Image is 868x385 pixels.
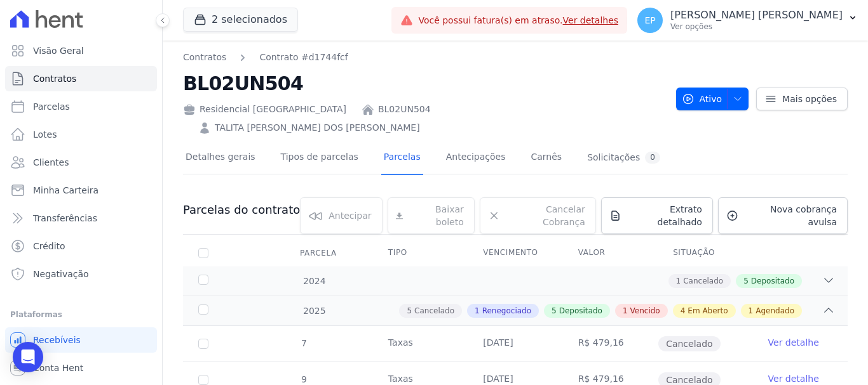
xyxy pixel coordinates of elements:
[373,240,468,266] th: Tipo
[33,212,97,225] span: Transferências
[681,305,686,316] span: 4
[5,150,157,175] a: Clientes
[768,372,819,385] a: Ver detalhe
[5,94,157,119] a: Parcelas
[5,122,157,147] a: Lotes
[563,15,619,25] a: Ver detalhes
[33,44,84,57] span: Visão Geral
[644,16,655,25] span: EP
[528,141,564,175] a: Carnês
[601,197,713,234] a: Extrato detalhado
[5,206,157,231] a: Transferências
[552,305,557,316] span: 5
[33,184,98,197] span: Minha Carteira
[475,305,480,316] span: 1
[749,305,754,316] span: 1
[259,51,348,64] a: Contrato #d1744fcf
[33,240,65,252] span: Crédito
[623,305,628,316] span: 1
[676,88,749,110] button: Ativo
[627,203,702,228] span: Extrato detalhado
[768,336,819,349] a: Ver detalhe
[33,156,69,169] span: Clientes
[627,3,868,38] button: EP [PERSON_NAME] [PERSON_NAME] Ver opções
[215,121,420,134] a: TALITA [PERSON_NAME] DOS [PERSON_NAME]
[33,128,57,141] span: Lotes
[743,203,837,228] span: Nova cobrança avulsa
[198,339,208,349] input: Só é possível selecionar pagamentos em aberto
[278,141,361,175] a: Tipos de parcelas
[5,261,157,287] a: Negativação
[5,327,157,353] a: Recebíveis
[782,93,837,105] span: Mais opções
[658,240,752,266] th: Situação
[5,38,157,63] a: Visão Geral
[418,14,618,27] span: Você possui fatura(s) em atraso.
[751,275,794,287] span: Depositado
[482,305,531,316] span: Renegociado
[183,202,300,218] h3: Parcelas do contrato
[407,305,412,316] span: 5
[658,336,720,351] span: Cancelado
[183,69,666,98] h2: BL02UN504
[33,100,70,113] span: Parcelas
[683,275,723,287] span: Cancelado
[682,88,722,110] span: Ativo
[645,152,660,164] div: 0
[183,8,298,32] button: 2 selecionados
[183,103,346,116] div: Residencial [GEOGRAPHIC_DATA]
[10,307,152,322] div: Plataformas
[183,51,348,64] nav: Breadcrumb
[5,355,157,381] a: Conta Hent
[414,305,454,316] span: Cancelado
[468,326,562,362] td: [DATE]
[33,362,83,374] span: Conta Hent
[13,342,43,372] div: Open Intercom Messenger
[630,305,660,316] span: Vencido
[373,326,468,362] td: Taxas
[381,141,423,175] a: Parcelas
[378,103,431,116] a: BL02UN504
[585,141,663,175] a: Solicitações0
[670,22,843,32] p: Ver opções
[563,240,658,266] th: Valor
[285,240,352,266] div: Parcela
[33,268,89,280] span: Negativação
[300,374,307,384] span: 9
[5,233,157,259] a: Crédito
[670,9,843,22] p: [PERSON_NAME] [PERSON_NAME]
[33,72,76,85] span: Contratos
[5,66,157,91] a: Contratos
[587,152,660,164] div: Solicitações
[743,275,749,287] span: 5
[563,326,658,362] td: R$ 479,16
[718,197,848,234] a: Nova cobrança avulsa
[33,334,81,346] span: Recebíveis
[5,178,157,203] a: Minha Carteira
[183,141,258,175] a: Detalhes gerais
[756,88,848,110] a: Mais opções
[183,51,666,64] nav: Breadcrumb
[300,338,307,348] span: 7
[198,375,208,385] input: Só é possível selecionar pagamentos em aberto
[756,305,794,316] span: Agendado
[688,305,728,316] span: Em Aberto
[183,51,226,64] a: Contratos
[559,305,602,316] span: Depositado
[444,141,508,175] a: Antecipações
[676,275,681,287] span: 1
[468,240,562,266] th: Vencimento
